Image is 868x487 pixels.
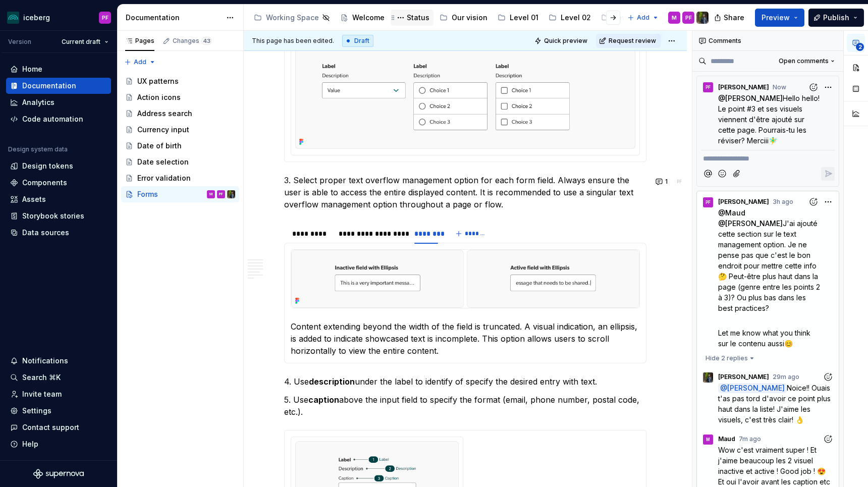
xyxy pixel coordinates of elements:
button: Mention someone [701,167,715,181]
button: Share [709,9,751,27]
span: Preview [762,13,790,23]
p: 3. Select proper text overflow management option for each form field. Always ensure the user is a... [284,174,646,210]
span: 1 [665,178,668,186]
div: Level 01 [510,13,538,23]
p: 5. Use above the input field to specify the format (email, phone number, postal code, etc.). [284,394,646,418]
div: Documentation [126,13,221,23]
div: M [706,436,710,444]
button: Open comments [774,54,839,68]
button: Help [6,436,111,452]
span: Hide 2 replies [706,354,748,362]
img: 418c6d47-6da6-4103-8b13-b5999f8989a1.png [7,12,19,24]
span: Quick preview [544,37,587,45]
div: Analytics [22,97,55,107]
section-item: Ellipsis [291,249,640,357]
button: Add reaction [806,80,820,94]
button: Search ⌘K [6,369,111,386]
div: Components [22,178,67,188]
div: Design system data [8,145,68,153]
div: PF [677,178,682,186]
a: Currency input [121,122,239,138]
a: Analytics [6,94,111,111]
span: [PERSON_NAME] [725,219,783,228]
span: Hello hello! Le point #3 et ses visuels viennent d'être ajouté sur cette page. Pourrais-tu les ré... [718,94,822,145]
a: Home [6,61,111,77]
img: 417d68ec-8f5a-46c5-8151-9223f4cc993e.png [291,250,639,308]
div: Changes [173,37,212,45]
div: Page tree [121,73,239,202]
span: @ [718,208,745,217]
button: Quick preview [531,34,592,48]
button: More [821,195,835,209]
div: Status [407,13,429,23]
div: Contact support [22,422,79,432]
div: Settings [22,406,51,416]
a: Status [391,10,433,26]
span: [PERSON_NAME] [718,198,769,206]
button: Contact support [6,419,111,436]
span: Add [637,14,649,22]
div: Date selection [137,157,189,167]
a: Address search [121,105,239,122]
span: Open comments [779,57,829,65]
p: Content extending beyond the width of the field is truncated. A visual indication, an ellipsis, i... [291,320,640,357]
div: Assets [22,194,46,204]
span: Share [724,13,744,23]
a: Working Space [250,10,334,26]
a: Level 01 [494,10,542,26]
span: 43 [201,37,212,45]
button: Attach files [730,167,744,181]
div: PF [685,14,692,22]
span: [PERSON_NAME] [718,373,769,381]
div: Comments [692,31,843,51]
a: Data sources [6,225,111,241]
button: Add [624,11,662,25]
div: Version [8,38,31,46]
button: Add emoji [716,167,729,181]
span: @ [718,383,787,393]
div: Invite team [22,389,62,399]
img: Simon Désilets [227,190,235,198]
div: Composer editor [701,150,835,164]
button: Add reaction [821,432,835,446]
strong: description [309,376,355,387]
a: Settings [6,403,111,419]
button: Hide 2 replies [701,351,758,365]
div: Level 02 [561,13,591,23]
a: Action icons [121,89,239,105]
a: Level 02 [545,10,595,26]
span: [PERSON_NAME] [725,94,783,102]
span: @ [718,94,783,102]
div: Forms [137,189,158,199]
button: icebergPF [2,7,115,28]
button: Current draft [57,35,113,49]
div: PF [102,14,108,22]
div: Documentation [22,81,76,91]
span: Add [134,58,146,66]
div: Draft [342,35,373,47]
a: Error validation [121,170,239,186]
span: Request review [609,37,656,45]
button: Reply [821,167,835,181]
a: Date selection [121,154,239,170]
div: Error validation [137,173,191,183]
div: Action icons [137,92,181,102]
button: Add reaction [821,370,835,384]
button: Add reaction [806,195,820,209]
div: Page tree [250,8,622,28]
span: Publish [823,13,849,23]
div: iceberg [23,13,50,23]
div: PF [706,83,711,91]
a: Invite team [6,386,111,402]
strong: caption [308,395,339,405]
span: Let me know what you think sur le contenu aussi😊 [718,329,812,348]
div: Search ⌘K [22,372,61,383]
span: J'ai ajouté cette section sur le text management option. Je ne pense pas que c'est le bon endroit... [718,219,822,312]
span: @ [718,219,783,228]
div: Working Space [266,13,319,23]
button: Request review [596,34,661,48]
div: PF [219,189,223,199]
svg: Supernova Logo [33,469,84,479]
button: Preview [755,9,804,27]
